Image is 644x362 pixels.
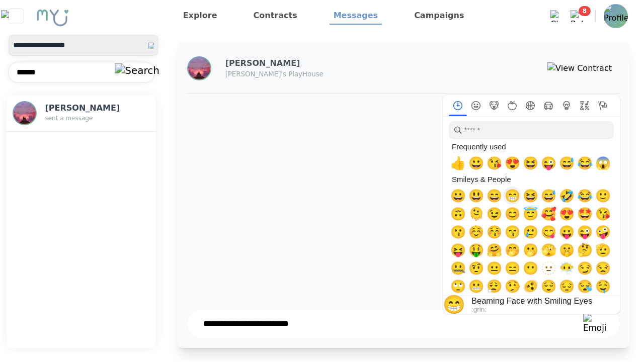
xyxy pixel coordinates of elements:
[188,57,210,79] img: Profile
[330,8,382,25] a: Messages
[250,8,301,25] a: Contracts
[115,63,159,78] img: Search
[1,10,31,22] img: Close sidebar
[583,313,607,334] img: Emoji
[225,69,414,79] p: [PERSON_NAME]'s PlayHouse
[225,57,414,69] h3: [PERSON_NAME]
[179,8,221,25] a: Explore
[410,8,468,25] a: Campaigns
[14,102,36,124] img: Profile
[550,10,562,22] img: Chat
[45,102,127,114] h3: [PERSON_NAME]
[571,10,583,22] img: Bell
[45,114,127,122] p: sent a message
[579,6,591,16] span: 8
[604,4,628,28] img: Profile
[547,62,612,74] img: View Contract
[7,95,156,132] button: Profile[PERSON_NAME]sent a message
